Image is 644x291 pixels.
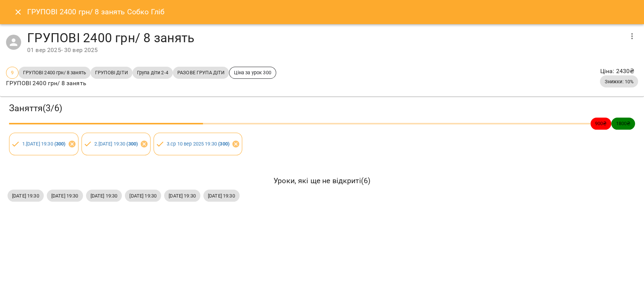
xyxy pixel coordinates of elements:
h3: Заняття ( 3 / 6 ) [9,103,635,114]
span: [DATE] 19:30 [8,192,44,199]
span: Група діти 2-4 [132,69,173,76]
div: 3.ср 10 вер 2025 19:30 (300) [154,133,242,155]
span: 1800 ₴ [611,120,635,127]
a: 2.[DATE] 19:30 (300) [94,141,138,147]
span: ГРУПОВІ ДІТИ [91,69,132,76]
span: [DATE] 19:30 [47,192,83,199]
span: [DATE] 19:30 [203,192,240,199]
span: [DATE] 19:30 [125,192,161,199]
h6: ГРУПОВІ 2400 грн/ 8 занять Собко Гліб [27,6,164,18]
span: [DATE] 19:30 [164,192,200,199]
h4: ГРУПОВІ 2400 грн/ 8 занять [27,30,623,46]
button: Close [9,3,27,21]
span: 9 [6,69,18,76]
span: ГРУПОВІ 2400 грн/ 8 занять [18,69,91,76]
p: Ціна : 2430 ₴ [600,67,638,76]
div: 1.[DATE] 19:30 (300) [9,133,78,155]
div: 2.[DATE] 19:30 (300) [81,133,151,155]
a: 1.[DATE] 19:30 (300) [22,141,66,147]
h6: Уроки, які ще не відкриті ( 6 ) [8,175,636,187]
span: 900 ₴ [590,120,612,127]
span: Ціна за урок 300 [229,69,275,76]
div: 01 вер 2025 - 30 вер 2025 [27,46,623,55]
p: ГРУПОВІ 2400 грн/ 8 занять [6,79,276,88]
a: 3.ср 10 вер 2025 19:30 (300) [167,141,229,147]
span: [DATE] 19:30 [86,192,122,199]
b: ( 300 ) [218,141,229,147]
span: РАЗОВЕ ГРУПА ДІТИ [173,69,229,76]
b: ( 300 ) [54,141,66,147]
span: Знижки: 10% [600,78,638,85]
b: ( 300 ) [126,141,138,147]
